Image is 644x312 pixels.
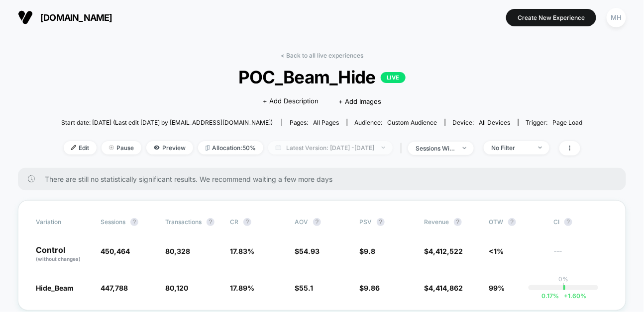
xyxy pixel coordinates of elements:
[101,247,130,255] span: 450,464
[109,145,114,150] img: end
[295,247,320,255] span: $
[263,96,319,106] span: + Add Description
[206,145,210,151] img: rebalance
[489,218,543,226] span: OTW
[526,119,583,126] div: Trigger:
[377,218,385,226] button: ?
[424,284,463,292] span: $
[489,247,504,255] span: <1%
[506,9,596,26] button: Create New Experience
[36,284,74,292] span: Hide_Beam
[36,218,91,226] span: Variation
[562,283,564,290] p: |
[314,119,339,126] span: all pages
[424,247,463,255] span: $
[479,119,511,126] span: all devices
[604,7,629,28] button: MH
[15,9,115,25] button: [DOMAIN_NAME]
[364,284,380,292] span: 9.86
[313,218,321,226] button: ?
[165,284,188,292] span: 80,120
[281,52,363,59] a: < Back to all live experiences
[381,72,406,83] p: LIVE
[359,247,375,255] span: $
[230,284,254,292] span: 17.89 %
[36,256,81,262] span: (without changes)
[559,292,587,300] span: 1.60 %
[230,218,238,226] span: CR
[564,292,568,300] span: +
[295,284,313,292] span: $
[290,119,339,126] div: Pages:
[338,97,381,105] span: + Add Images
[146,141,193,155] span: Preview
[61,119,273,126] span: Start date: [DATE] (Last edit [DATE] by [EMAIL_ADDRESS][DOMAIN_NAME])
[463,147,466,149] img: end
[424,218,449,226] span: Revenue
[71,145,76,150] img: edit
[364,247,375,255] span: 9.8
[388,119,437,126] span: Custom Audience
[489,284,505,292] span: 99%
[416,145,455,152] div: sessions with impression
[88,67,557,87] span: POC_Beam_Hide
[355,119,437,126] div: Audience:
[130,218,138,226] button: ?
[553,248,608,263] span: ---
[102,141,141,155] span: Pause
[553,119,583,126] span: Page Load
[359,284,380,292] span: $
[36,246,91,263] p: Control
[542,292,559,300] span: 0.17 %
[398,141,408,156] span: |
[299,247,320,255] span: 54.93
[491,144,531,152] div: No Filter
[18,10,33,25] img: Visually logo
[198,141,263,155] span: Allocation: 50%
[538,147,542,149] img: end
[45,175,606,183] span: There are still no statistically significant results. We recommend waiting a few more days
[553,218,608,226] span: CI
[558,275,568,283] p: 0%
[445,119,518,126] span: Device:
[564,218,572,226] button: ?
[101,284,128,292] span: 447,788
[382,147,385,149] img: end
[243,218,251,226] button: ?
[101,218,125,226] span: Sessions
[40,12,112,23] span: [DOMAIN_NAME]
[276,145,281,150] img: calendar
[508,218,516,226] button: ?
[359,218,372,226] span: PSV
[429,247,463,255] span: 4,412,522
[299,284,313,292] span: 55.1
[165,247,190,255] span: 80,328
[230,247,254,255] span: 17.83 %
[607,8,626,27] div: MH
[64,141,97,155] span: Edit
[268,141,393,155] span: Latest Version: [DATE] - [DATE]
[295,218,308,226] span: AOV
[429,284,463,292] span: 4,414,862
[165,218,202,226] span: Transactions
[454,218,462,226] button: ?
[207,218,215,226] button: ?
